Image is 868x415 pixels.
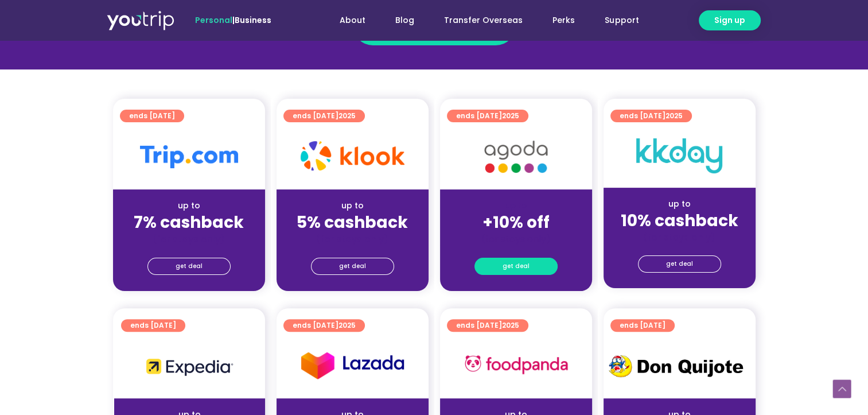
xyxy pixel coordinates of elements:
[503,258,530,274] span: get deal
[502,320,519,330] span: 2025
[293,319,356,332] span: ends [DATE]
[293,110,356,122] span: ends [DATE]
[122,200,256,212] div: up to
[147,258,231,275] a: get deal
[621,210,738,232] strong: 10% cashback
[502,111,519,121] span: 2025
[590,10,653,31] a: Support
[505,200,527,211] span: up to
[122,233,256,245] div: (for stays only)
[482,211,550,234] strong: +10% off
[638,255,721,273] a: get deal
[665,111,683,121] span: 2025
[699,10,761,30] a: Sign up
[283,110,365,122] a: ends [DATE]2025
[447,319,528,332] a: ends [DATE]2025
[380,10,429,31] a: Blog
[429,10,538,31] a: Transfer Overseas
[613,198,746,210] div: up to
[474,258,558,275] a: get deal
[286,200,419,212] div: up to
[283,319,365,332] a: ends [DATE]2025
[447,110,528,122] a: ends [DATE]2025
[130,319,176,332] span: ends [DATE]
[129,110,175,122] span: ends [DATE]
[714,14,745,26] span: Sign up
[456,319,519,332] span: ends [DATE]
[538,10,590,31] a: Perks
[311,258,394,275] a: get deal
[456,110,519,122] span: ends [DATE]
[610,319,675,332] a: ends [DATE]
[235,14,271,26] a: Business
[449,233,583,245] div: (for stays only)
[338,320,356,330] span: 2025
[297,211,408,234] strong: 5% cashback
[620,319,665,332] span: ends [DATE]
[666,256,693,272] span: get deal
[620,110,683,122] span: ends [DATE]
[121,319,185,332] a: ends [DATE]
[286,233,419,245] div: (for stays only)
[338,111,356,121] span: 2025
[120,110,184,122] a: ends [DATE]
[134,211,244,234] strong: 7% cashback
[325,10,380,31] a: About
[339,258,366,274] span: get deal
[610,110,692,122] a: ends [DATE]2025
[176,258,203,274] span: get deal
[302,10,653,31] nav: Menu
[195,14,271,26] span: |
[195,14,232,26] span: Personal
[613,231,746,243] div: (for stays only)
